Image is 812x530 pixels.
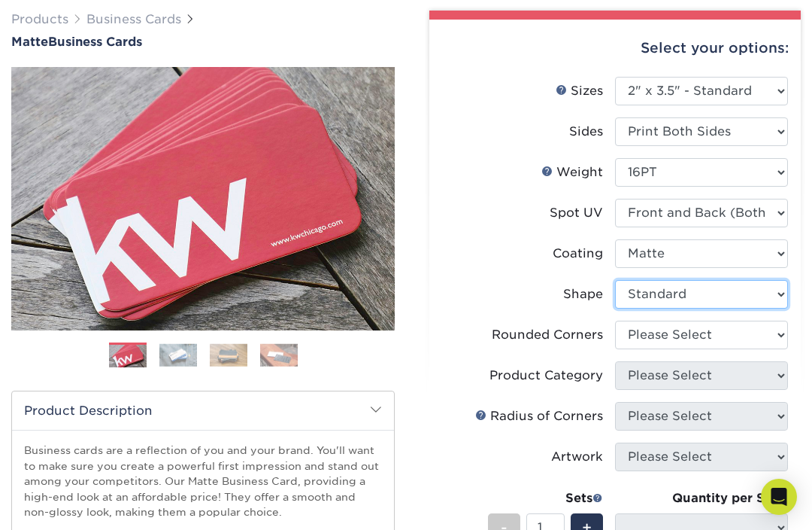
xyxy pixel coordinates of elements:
[441,20,789,77] div: Select your options:
[11,35,395,49] a: MatteBusiness Cards
[11,35,395,49] h1: Business Cards
[11,12,68,26] a: Products
[541,163,603,181] div: Weight
[551,448,603,466] div: Artwork
[159,343,197,367] img: Business Cards 02
[556,82,603,100] div: Sizes
[553,245,603,263] div: Coating
[109,337,147,375] img: Business Cards 01
[11,35,48,49] span: Matte
[475,407,603,425] div: Radius of Corners
[489,367,603,385] div: Product Category
[12,391,394,430] h2: Product Description
[615,489,788,507] div: Quantity per Set
[86,12,181,26] a: Business Cards
[210,343,247,367] img: Business Cards 03
[492,326,603,344] div: Rounded Corners
[761,479,797,515] div: Open Intercom Messenger
[550,204,603,222] div: Spot UV
[260,343,298,367] img: Business Cards 04
[11,7,395,391] img: Matte 01
[563,285,603,303] div: Shape
[569,123,603,141] div: Sides
[488,489,603,507] div: Sets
